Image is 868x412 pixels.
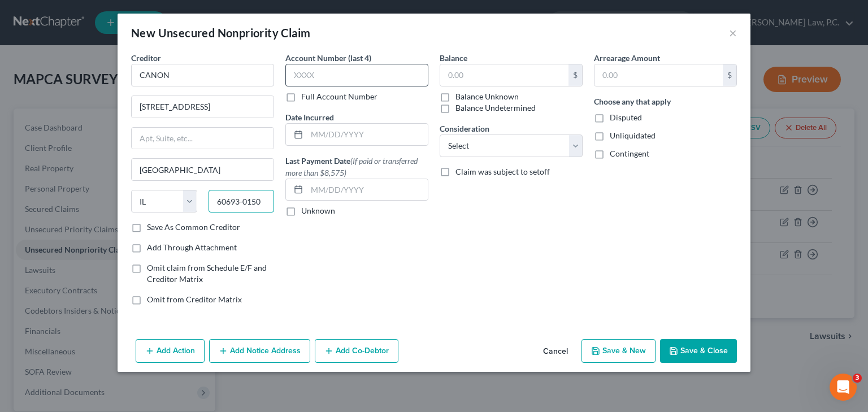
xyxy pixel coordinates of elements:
[660,339,737,363] button: Save & Close
[301,205,335,216] label: Unknown
[610,149,649,158] span: Contingent
[307,124,428,145] input: MM/DD/YYYY
[301,91,377,102] label: Full Account Number
[131,64,274,86] input: Search creditor by name...
[147,294,242,304] span: Omit from Creditor Matrix
[594,52,660,64] label: Arrearage Amount
[568,64,582,86] div: $
[315,339,398,363] button: Add Co-Debtor
[594,64,723,86] input: 0.00
[581,339,656,363] button: Save & New
[285,64,428,86] input: XXXX
[440,52,467,64] label: Balance
[131,25,310,41] div: New Unsecured Nonpriority Claim
[455,102,536,114] label: Balance Undetermined
[534,340,577,363] button: Cancel
[285,155,428,179] label: Last Payment Date
[830,374,857,401] iframe: Intercom live chat
[440,123,489,135] label: Consideration
[147,263,267,284] span: Omit claim from Schedule E/F and Creditor Matrix
[132,128,274,149] input: Apt, Suite, etc...
[853,374,862,383] span: 3
[610,131,656,140] span: Unliquidated
[132,159,274,180] input: Enter city...
[285,156,418,177] span: (If paid or transferred more than $8,575)
[209,339,310,363] button: Add Notice Address
[147,222,240,233] label: Save As Common Creditor
[136,339,205,363] button: Add Action
[440,64,568,86] input: 0.00
[610,112,642,122] span: Disputed
[455,167,550,176] span: Claim was subject to setoff
[455,91,519,102] label: Balance Unknown
[147,242,237,253] label: Add Through Attachment
[132,96,274,118] input: Enter address...
[131,53,161,63] span: Creditor
[285,111,334,123] label: Date Incurred
[594,96,671,107] label: Choose any that apply
[729,26,737,40] button: ×
[209,190,275,212] input: Enter zip...
[307,179,428,201] input: MM/DD/YYYY
[285,52,371,64] label: Account Number (last 4)
[723,64,736,86] div: $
